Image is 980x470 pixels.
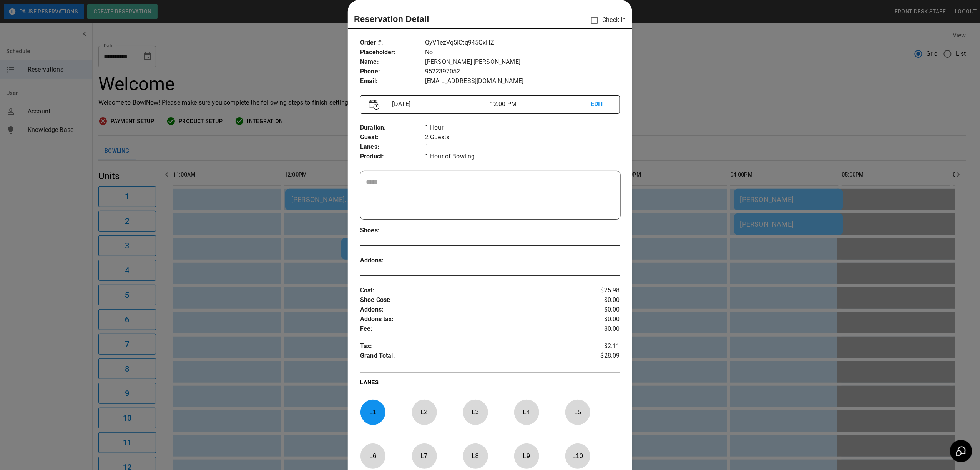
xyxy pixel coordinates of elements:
[425,142,620,152] p: 1
[354,13,429,25] p: Reservation Detail
[425,67,620,77] p: 9522397052
[360,447,385,465] p: L 6
[360,142,425,152] p: Lanes :
[360,57,425,67] p: Name :
[360,286,576,295] p: Cost :
[586,12,626,28] p: Check In
[565,403,590,421] p: L 5
[425,48,620,57] p: No
[412,447,437,465] p: L 7
[360,77,425,86] p: Email :
[425,133,620,142] p: 2 Guests
[360,38,425,48] p: Order # :
[360,324,576,334] p: Fee :
[360,256,425,265] p: Addons :
[369,100,380,110] img: Vector
[463,403,488,421] p: L 3
[463,447,488,465] p: L 8
[360,378,620,389] p: LANES
[360,342,576,351] p: Tax :
[425,123,620,133] p: 1 Hour
[576,286,620,295] p: $25.98
[576,324,620,334] p: $0.00
[565,447,590,465] p: L 10
[360,351,576,363] p: Grand Total :
[360,315,576,324] p: Addons tax :
[360,305,576,315] p: Addons :
[360,403,385,421] p: L 1
[360,48,425,57] p: Placeholder :
[360,67,425,77] p: Phone :
[425,77,620,86] p: [EMAIL_ADDRESS][DOMAIN_NAME]
[412,403,437,421] p: L 2
[576,342,620,351] p: $2.11
[591,100,611,109] p: EDIT
[425,57,620,67] p: [PERSON_NAME] [PERSON_NAME]
[425,152,620,162] p: 1 Hour of Bowling
[490,100,591,109] p: 12:00 PM
[360,133,425,142] p: Guest :
[576,315,620,324] p: $0.00
[360,152,425,162] p: Product :
[576,351,620,363] p: $28.09
[360,123,425,133] p: Duration :
[425,38,620,48] p: QyV1ezVq5ICtq945QxHZ
[514,403,539,421] p: L 4
[360,226,425,235] p: Shoes :
[360,295,576,305] p: Shoe Cost :
[576,305,620,315] p: $0.00
[389,100,490,109] p: [DATE]
[576,295,620,305] p: $0.00
[514,447,539,465] p: L 9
